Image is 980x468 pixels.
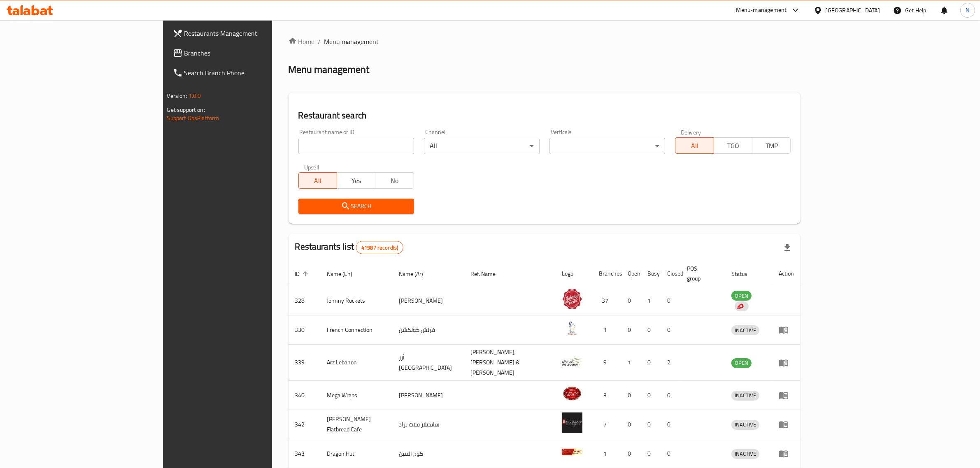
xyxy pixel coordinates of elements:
[779,390,794,400] div: Menu
[731,326,759,335] span: INACTIVE
[731,391,759,401] div: INACTIVE
[305,201,407,211] span: Search
[714,137,752,154] button: TGO
[621,261,641,286] th: Open
[392,345,464,381] td: أرز [GEOGRAPHIC_DATA]
[327,269,363,279] span: Name (En)
[184,28,320,38] span: Restaurants Management
[592,315,621,345] td: 1
[779,449,794,459] div: Menu
[321,410,393,439] td: [PERSON_NAME] Flatbread Cafe
[731,420,759,429] span: INACTIVE
[661,345,680,381] td: 2
[731,449,759,459] div: INACTIVE
[681,129,701,135] label: Delivery
[166,23,327,43] a: Restaurants Management
[641,261,661,286] th: Busy
[562,318,582,338] img: French Connection
[167,113,219,123] a: Support.OpsPlatform
[592,286,621,315] td: 37
[752,137,791,154] button: TMP
[592,381,621,410] td: 3
[562,351,582,371] img: Arz Lebanon
[826,6,880,15] div: [GEOGRAPHIC_DATA]
[641,286,661,315] td: 1
[621,345,641,381] td: 1
[289,63,370,76] h2: Menu management
[641,410,661,439] td: 0
[379,175,410,187] span: No
[392,381,464,410] td: [PERSON_NAME]
[295,269,311,279] span: ID
[392,410,464,439] td: سانديلاز فلات براد
[731,291,752,301] div: OPEN
[592,261,621,286] th: Branches
[321,345,393,381] td: Arz Lebanon
[779,358,794,368] div: Menu
[772,261,801,286] th: Action
[731,358,752,368] span: OPEN
[184,48,320,58] span: Branches
[295,241,404,254] h2: Restaurants list
[189,90,201,101] span: 1.0.0
[555,261,592,286] th: Logo
[641,315,661,345] td: 0
[337,172,375,189] button: Yes
[661,410,680,439] td: 0
[731,391,759,400] span: INACTIVE
[392,315,464,345] td: فرنش كونكشن
[736,5,787,15] div: Menu-management
[641,345,661,381] td: 0
[679,140,710,152] span: All
[661,381,680,410] td: 0
[340,175,372,187] span: Yes
[621,286,641,315] td: 0
[562,412,582,433] img: Sandella's Flatbread Cafe
[321,286,393,315] td: Johnny Rockets
[167,104,205,115] span: Get support on:
[621,381,641,410] td: 0
[731,269,758,279] span: Status
[562,383,582,404] img: Mega Wraps
[356,241,403,254] div: Total records count
[675,137,714,154] button: All
[464,345,555,381] td: [PERSON_NAME],[PERSON_NAME] & [PERSON_NAME]
[731,358,752,368] div: OPEN
[661,261,680,286] th: Closed
[298,109,791,122] h2: Restaurant search
[661,315,680,345] td: 0
[756,140,787,152] span: TMP
[375,172,414,189] button: No
[549,138,665,154] div: ​
[298,172,337,189] button: All
[184,68,320,78] span: Search Branch Phone
[731,291,752,301] span: OPEN
[321,315,393,345] td: French Connection
[399,269,434,279] span: Name (Ar)
[966,6,969,15] span: N
[717,140,749,152] span: TGO
[731,449,759,459] span: INACTIVE
[779,325,794,335] div: Menu
[302,175,334,187] span: All
[424,138,540,154] div: All
[735,301,749,311] div: Indicates that the vendor menu management has been moved to DH Catalog service
[562,289,582,309] img: Johnny Rockets
[736,303,744,310] img: delivery hero logo
[304,164,319,170] label: Upsell
[324,37,379,46] span: Menu management
[777,238,797,257] div: Export file
[621,410,641,439] td: 0
[641,381,661,410] td: 0
[779,419,794,429] div: Menu
[166,43,327,63] a: Branches
[289,37,801,46] nav: breadcrumb
[592,345,621,381] td: 9
[166,63,327,83] a: Search Branch Phone
[621,315,641,345] td: 0
[562,442,582,462] img: Dragon Hut
[661,286,680,315] td: 0
[592,410,621,439] td: 7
